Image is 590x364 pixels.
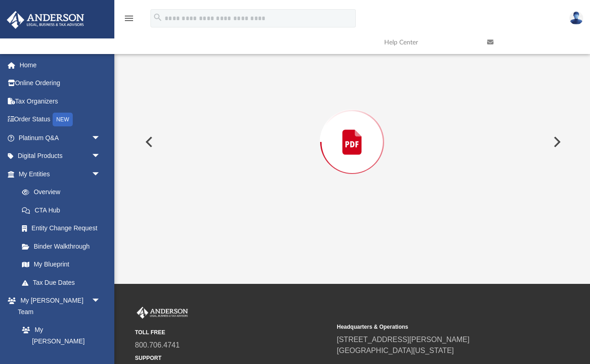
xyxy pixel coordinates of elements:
[13,255,110,274] a: My Blueprint
[91,292,110,310] span: arrow_drop_down
[153,12,163,22] i: search
[6,56,114,74] a: Home
[13,321,105,362] a: My [PERSON_NAME] Team
[546,129,566,155] button: Next File
[135,341,180,349] a: 800.706.4741
[91,165,110,184] span: arrow_drop_down
[6,147,114,165] a: Digital Productsarrow_drop_down
[4,11,87,29] img: Anderson Advisors Platinum Portal
[123,17,134,24] a: menu
[123,13,134,24] i: menu
[13,201,114,219] a: CTA Hub
[13,219,114,238] a: Entity Change Request
[53,113,73,126] div: NEW
[135,307,190,319] img: Anderson Advisors Platinum Portal
[6,292,110,321] a: My [PERSON_NAME] Teamarrow_drop_down
[91,147,110,166] span: arrow_drop_down
[138,129,158,155] button: Previous File
[91,129,110,147] span: arrow_drop_down
[6,110,114,129] a: Order StatusNEW
[6,129,114,147] a: Platinum Q&Aarrow_drop_down
[13,237,114,255] a: Binder Walkthrough
[6,92,114,110] a: Tax Organizers
[13,183,114,201] a: Overview
[377,24,480,60] a: Help Center
[6,74,114,92] a: Online Ordering
[337,323,533,331] small: Headquarters & Operations
[135,354,331,362] small: SUPPORT
[6,165,114,183] a: My Entitiesarrow_drop_down
[337,336,470,343] a: [STREET_ADDRESS][PERSON_NAME]
[337,347,454,354] a: [GEOGRAPHIC_DATA][US_STATE]
[135,328,331,337] small: TOLL FREE
[569,11,583,25] img: User Pic
[13,273,114,292] a: Tax Due Dates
